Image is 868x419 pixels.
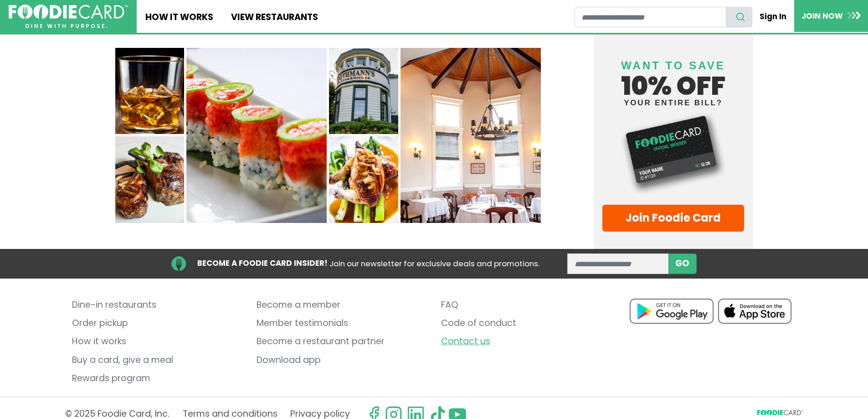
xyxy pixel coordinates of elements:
[575,7,726,27] input: restaurant search
[752,6,794,26] a: Sign In
[441,314,612,332] a: Code of conduct
[72,314,243,332] a: Order pickup
[257,314,427,332] a: Member testimonials
[757,410,803,419] svg: FoodieCard
[257,333,427,351] a: Become a restaurant partner
[441,333,612,351] a: Contact us
[329,258,539,269] span: Join our newsletter for exclusive deals and promotions.
[602,48,745,107] h4: 10% off
[726,7,752,27] button: search
[621,59,725,72] span: Want to save
[257,351,427,369] a: Download app
[257,296,427,314] a: Become a member
[441,296,612,314] a: FAQ
[567,253,669,274] input: enter email address
[72,333,243,351] a: How it works
[197,258,328,269] strong: BECOME A FOODIE CARD INSIDER!
[602,111,745,196] img: Foodie Card
[9,5,128,29] img: FoodieCard; Eat, Drink, Save, Donate
[602,205,745,232] a: Join Foodie Card
[72,296,243,314] a: Dine-in restaurants
[602,99,745,107] small: your entire bill?
[72,369,243,388] a: Rewards program
[72,351,243,369] a: Buy a card, give a meal
[668,253,697,274] button: subscribe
